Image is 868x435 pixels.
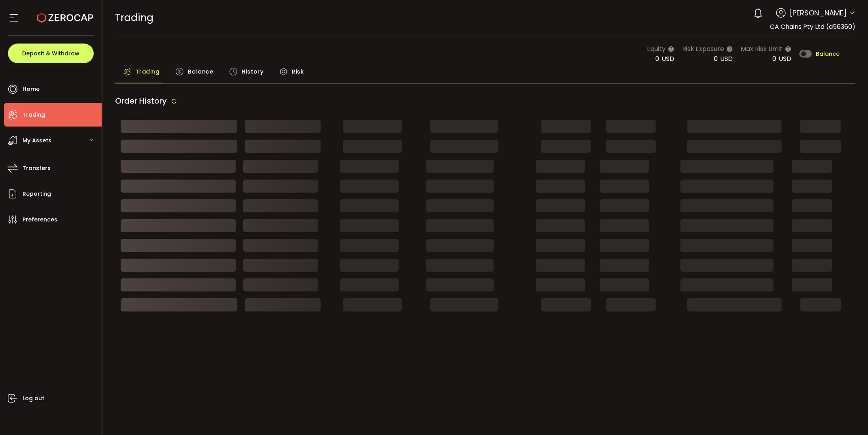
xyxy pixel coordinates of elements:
span: Preferences [23,214,57,225]
span: Risk [292,64,304,79]
span: Max Risk Limit [741,44,783,54]
span: 0 [772,54,776,63]
button: Deposit & Withdraw [8,43,94,63]
span: Home [23,83,40,95]
span: Order History [115,95,167,106]
span: Trading [23,109,45,121]
span: CA Chains Pty Ltd (a56360) [770,22,855,31]
span: Log out [23,393,44,404]
span: Transfers [23,163,51,174]
span: Equity [647,44,666,54]
span: 0 [714,54,718,63]
span: Balance [816,51,840,57]
span: My Assets [23,135,51,146]
span: USD [662,54,674,63]
span: Balance [188,64,213,79]
span: USD [779,54,791,63]
span: USD [720,54,733,63]
span: History [242,64,263,79]
span: Deposit & Withdraw [22,51,79,56]
span: [PERSON_NAME] [790,8,847,18]
span: Trading [115,11,153,25]
span: 0 [655,54,659,63]
span: Risk Exposure [682,44,724,54]
span: Reporting [23,188,51,200]
span: Trading [136,64,160,79]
